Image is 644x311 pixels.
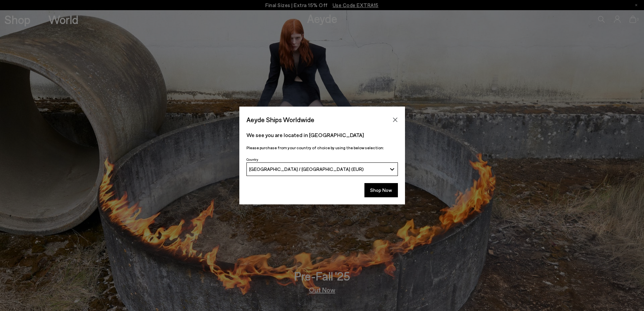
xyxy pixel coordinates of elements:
[249,166,364,172] span: [GEOGRAPHIC_DATA] / [GEOGRAPHIC_DATA] (EUR)
[390,115,400,125] button: Close
[246,114,314,126] span: Aeyde Ships Worldwide
[246,131,398,139] p: We see you are located in [GEOGRAPHIC_DATA]
[246,145,398,151] p: Please purchase from your country of choice by using the below selection:
[246,157,258,161] span: Country
[364,183,398,197] button: Shop Now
